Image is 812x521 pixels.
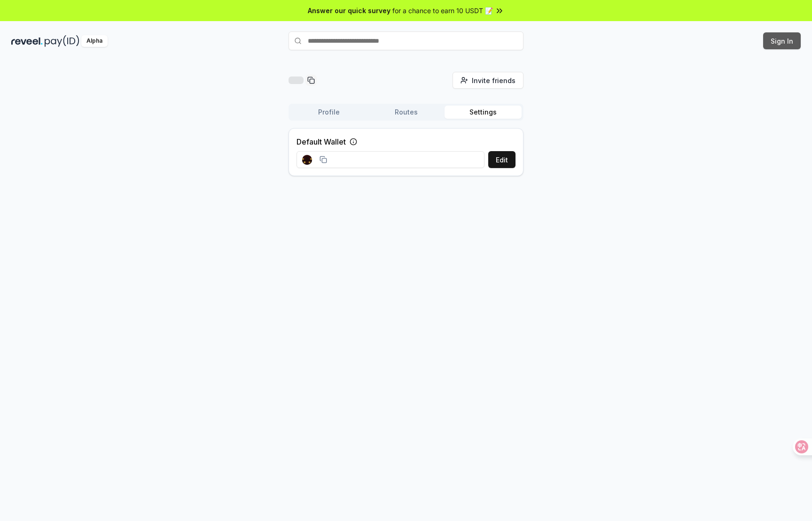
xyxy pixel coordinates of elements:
button: Settings [445,106,522,119]
label: Default Wallet [297,136,346,147]
img: reveel_dark [11,35,43,47]
button: Edit [488,151,515,168]
button: Routes [367,106,445,119]
div: Alpha [81,35,108,47]
img: pay_id [45,35,79,47]
button: Invite friends [453,72,523,89]
span: for a chance to earn 10 USDT 📝 [392,6,493,15]
span: Answer our quick survey [308,6,390,15]
button: Profile [290,106,367,119]
button: Sign In [763,32,801,49]
span: Invite friends [472,76,515,85]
